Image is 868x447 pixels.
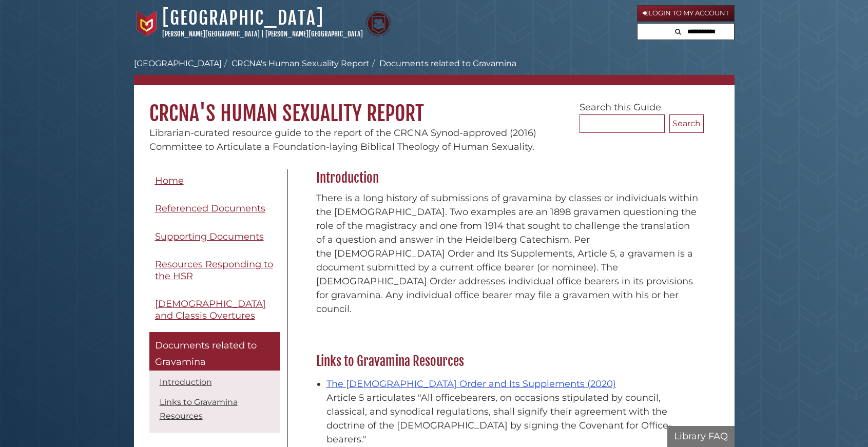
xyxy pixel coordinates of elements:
[261,30,264,38] span: |
[672,24,684,37] button: Search
[326,391,699,446] div: Article 5 articulates "All officebearers, on occasions stipulated by council, classical, and syno...
[160,397,238,421] a: Links to Gravamina Resources
[155,175,184,186] span: Home
[155,340,257,367] span: Documents related to Gravamina
[265,30,363,38] a: [PERSON_NAME][GEOGRAPHIC_DATA]
[160,377,212,387] a: Introduction
[637,5,735,22] a: Login to My Account
[149,169,280,192] a: Home
[326,378,616,390] a: The [DEMOGRAPHIC_DATA] Order and Its Supplements (2020)
[134,85,735,126] h1: CRCNA's Human Sexuality Report
[149,332,280,371] a: Documents related to Gravamina
[155,203,265,214] span: Referenced Documents
[370,57,516,70] li: Documents related to Gravamina
[155,231,264,242] span: Supporting Documents
[311,170,704,186] h2: Introduction
[669,114,704,133] button: Search
[316,191,699,316] p: There is a long history of submissions of gravamina by classes or individuals within the [DEMOGRA...
[149,127,536,152] span: Librarian-curated resource guide to the report of the CRCNA Synod-approved (2016) Committee to Ar...
[149,293,280,327] a: [DEMOGRAPHIC_DATA] and Classis Overtures
[134,11,160,36] img: Calvin University
[134,59,222,68] a: [GEOGRAPHIC_DATA]
[162,30,260,38] a: [PERSON_NAME][GEOGRAPHIC_DATA]
[232,59,370,68] a: CRCNA's Human Sexuality Report
[155,298,266,321] span: [DEMOGRAPHIC_DATA] and Classis Overtures
[149,253,280,287] a: Resources Responding to the HSR
[149,169,280,438] div: Guide Pages
[149,225,280,248] a: Supporting Documents
[162,7,324,29] a: [GEOGRAPHIC_DATA]
[155,259,273,282] span: Resources Responding to the HSR
[667,426,735,447] button: Library FAQ
[675,28,681,35] i: Search
[365,11,391,36] img: Calvin Theological Seminary
[134,57,735,85] nav: breadcrumb
[149,197,280,220] a: Referenced Documents
[311,353,704,370] h2: Links to Gravamina Resources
